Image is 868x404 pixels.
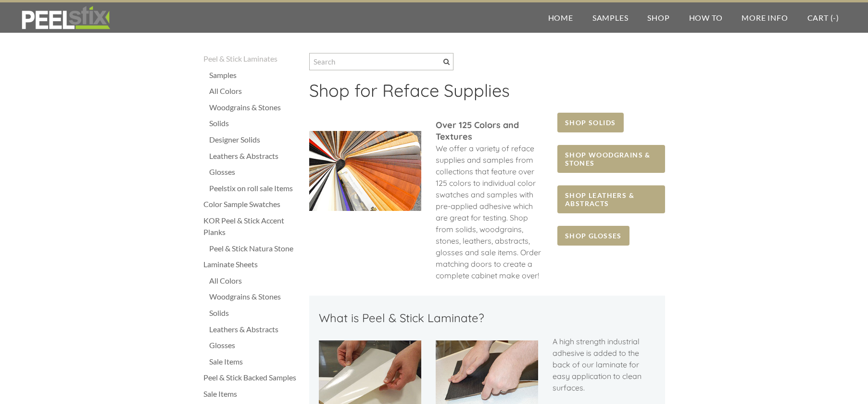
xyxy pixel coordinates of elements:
a: Solids [209,307,300,319]
a: Designer Solids [209,134,300,145]
a: Peel & Stick Backed Samples [203,372,300,383]
a: SHOP SOLIDS [557,113,623,132]
img: Picture [309,131,421,211]
a: Samples [583,2,638,33]
a: Samples [209,69,300,81]
img: REFACE SUPPLIES [19,6,112,30]
a: Glosses [209,166,300,178]
a: Laminate Sheets [203,259,300,270]
a: Sale Items [203,388,300,400]
a: More Info [732,2,797,33]
h2: ​Shop for Reface Supplies [309,80,665,108]
a: All Colors [209,85,300,97]
a: Leathers & Abstracts [209,150,300,162]
a: Peel & Stick Laminates [203,53,300,65]
font: What is Peel & Stick Laminate? [319,311,484,325]
a: Sale Items [209,356,300,367]
a: How To [679,2,732,33]
a: Peel & Stick Natura Stone [209,243,300,254]
a: Shop [638,2,679,33]
a: Leathers & Abstracts [209,324,300,335]
a: Cart (-) [798,2,849,33]
a: Peelstix on roll sale Items [209,182,300,194]
a: KOR Peel & Stick Accent Planks [203,215,300,238]
a: SHOP LEATHERS & ABSTRACTS [557,185,665,213]
span: - [833,13,836,22]
span: Search [443,59,450,65]
a: Color Sample Swatches [203,198,300,210]
a: Glosses [209,339,300,351]
a: Woodgrains & Stones [209,102,300,113]
a: All Colors [209,275,300,287]
input: Search [309,53,453,70]
font: ​Over 125 Colors and Textures [436,119,519,142]
a: Solids [209,117,300,129]
a: Woodgrains & Stones [209,291,300,302]
a: SHOP WOODGRAINS & STONES [557,145,665,173]
a: SHOP GLOSSES [557,226,629,246]
a: Home [539,2,583,33]
span: We offer a variety of reface supplies and samples from collections that feature over 125 colors t... [436,143,541,280]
